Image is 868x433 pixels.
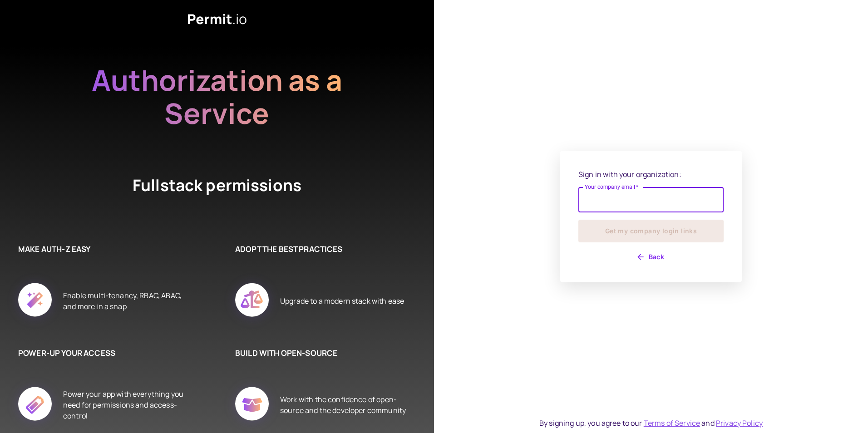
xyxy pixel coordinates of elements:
[18,243,190,255] h6: MAKE AUTH-Z EASY
[716,418,763,428] a: Privacy Policy
[578,169,724,180] p: Sign in with your organization:
[63,273,190,329] div: Enable multi-tenancy, RBAC, ABAC, and more in a snap
[585,183,639,191] label: Your company email
[644,418,700,428] a: Terms of Service
[280,377,407,433] div: Work with the confidence of open-source and the developer community
[578,250,724,264] button: Back
[539,418,763,428] div: By signing up, you agree to our and
[235,243,407,255] h6: ADOPT THE BEST PRACTICES
[280,273,404,329] div: Upgrade to a modern stack with ease
[235,347,407,359] h6: BUILD WITH OPEN-SOURCE
[99,174,335,207] h4: Fullstack permissions
[63,377,190,433] div: Power your app with everything you need for permissions and access-control
[63,64,371,130] h2: Authorization as a Service
[578,220,724,242] button: Get my company login links
[18,347,190,359] h6: POWER-UP YOUR ACCESS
